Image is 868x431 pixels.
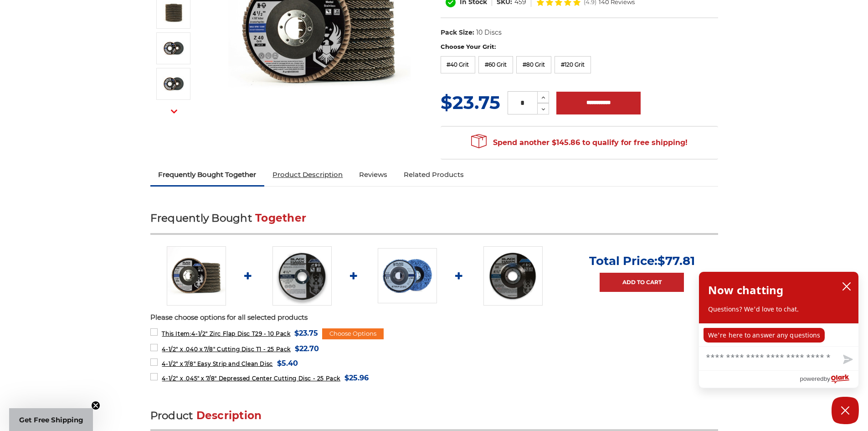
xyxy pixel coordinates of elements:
p: Questions? We'd love to chat. [708,305,849,314]
img: 10 pack of premium black hawk flap discs [162,1,185,24]
button: Send message [836,349,858,370]
a: Reviews [351,165,395,185]
p: Total Price: [589,254,695,268]
button: Close Chatbox [832,397,859,424]
span: powered [800,373,823,384]
span: 4-1/2" Zirc Flap Disc T29 - 10 Pack [162,330,290,337]
dd: 10 Discs [476,28,502,37]
span: by [824,373,830,384]
span: $25.96 [344,372,369,384]
div: olark chatbox [699,271,859,388]
span: Get Free Shipping [19,415,83,424]
strong: This Item: [162,330,191,337]
span: $22.70 [295,343,319,355]
button: Close teaser [91,401,100,410]
label: Choose Your Grit: [441,42,718,52]
span: Description [196,409,262,422]
div: Get Free ShippingClose teaser [9,408,93,431]
p: We're here to answer any questions [704,328,825,343]
p: Please choose options for all selected products [150,312,718,323]
a: Related Products [395,165,472,185]
span: $5.40 [277,357,298,369]
a: Product Description [264,165,351,185]
span: $23.75 [441,91,500,114]
a: Powered by Olark [800,371,858,388]
div: Choose Options [322,328,384,339]
span: Spend another $145.86 to qualify for free shipping! [471,138,688,147]
span: Product [150,409,193,422]
a: Add to Cart [600,273,684,292]
span: 4-1/2" x .040 x 7/8" Cutting Disc T1 - 25 Pack [162,346,291,353]
h2: Now chatting [708,281,783,299]
img: 4.5" Black Hawk Zirconia Flap Disc 10 Pack [167,246,226,306]
img: 60 grit zirc flap disc [162,73,185,95]
span: Together [255,212,306,224]
img: 40 grit zirc flap disc [162,37,185,60]
span: Frequently Bought [150,212,252,224]
button: close chatbox [839,280,854,293]
button: Next [163,102,185,121]
a: Frequently Bought Together [150,165,265,185]
span: $77.81 [657,254,695,268]
span: 4-1/2" x 7/8" Easy Strip and Clean Disc [162,360,272,367]
dt: Pack Size: [441,28,474,37]
span: 4-1/2" x .045" x 7/8" Depressed Center Cutting Disc - 25 Pack [162,375,340,382]
div: chat [699,323,858,346]
span: $23.75 [294,327,318,339]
